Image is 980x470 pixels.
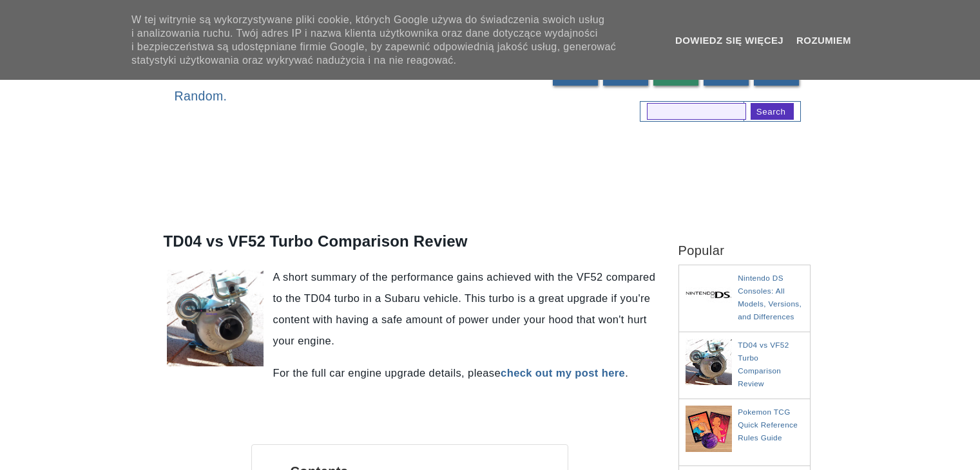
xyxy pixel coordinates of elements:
[738,408,798,442] a: Pokemon TCG Quick Reference Rules Guide
[793,35,855,46] a: Rozumiem
[647,103,747,120] input: search
[678,224,811,258] h2: Popular
[738,341,789,388] a: TD04 vs VF52 Turbo Comparison Review
[501,367,625,379] a: check out my post here
[686,339,735,385] img: TD04 vs VF52 Turbo Comparison Review
[164,230,656,252] h1: TD04 vs VF52 Turbo Comparison Review
[164,267,656,352] p: A short summary of the performance gains achieved with the VF52 compared to the TD04 turbo in a S...
[167,270,264,366] img: VF52 turbo subaru
[131,13,647,67] span: W tej witrynie są wykorzystywane pliki cookie, których Google używa do świadczenia swoich usług i...
[751,103,794,120] input: search
[175,89,227,103] span: Random.
[686,272,735,318] img: Nintendo DS Consoles: All Models, Versions, and Differences
[738,274,802,321] a: Nintendo DS Consoles: All Models, Versions, and Differences
[164,362,656,384] p: For the full car engine upgrade details, please .
[686,406,735,452] img: Pokemon TCG Quick Reference Rules Guide
[671,35,787,46] a: Dowiedz się więcej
